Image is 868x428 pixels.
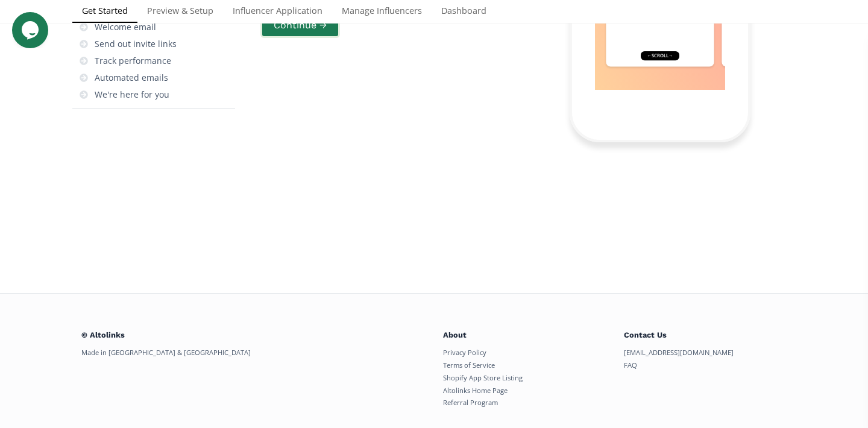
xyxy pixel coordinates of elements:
[95,89,169,101] div: We're here for you
[443,323,606,348] h3: About
[260,13,340,39] button: Continue →
[81,323,425,348] h3: © Altolinks
[12,12,51,48] iframe: chat widget
[624,323,787,348] h3: Contact Us
[624,360,637,370] a: FAQ
[95,55,171,67] div: Track performance
[95,21,156,33] div: Welcome email
[443,386,508,395] a: Altolinks Home Page
[624,348,734,357] a: [EMAIL_ADDRESS][DOMAIN_NAME]
[95,72,168,84] div: Automated emails
[95,38,177,50] div: Send out invite links
[81,348,425,357] div: Made in [GEOGRAPHIC_DATA] & [GEOGRAPHIC_DATA]
[443,360,495,370] a: Terms of Service
[443,373,523,382] a: Shopify App Store Listing
[443,398,498,407] a: Referral Program
[641,51,679,60] div: ← scroll →
[443,348,486,357] a: Privacy Policy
